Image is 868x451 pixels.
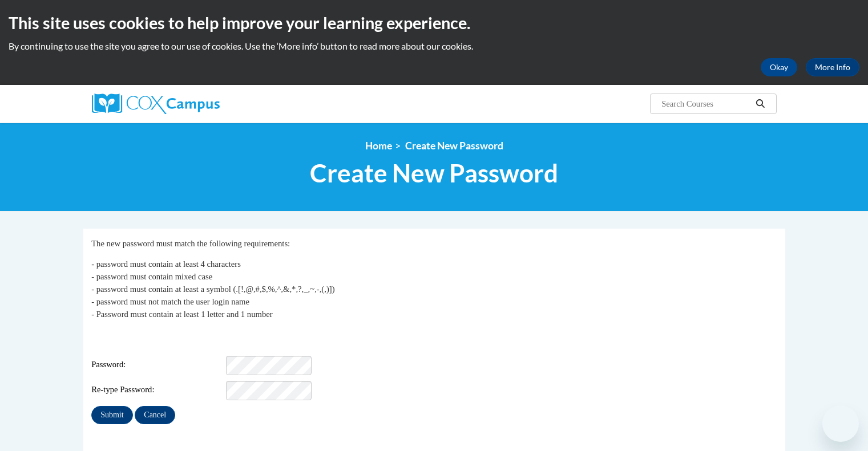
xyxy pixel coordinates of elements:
[91,384,224,396] span: Re-type Password:
[365,140,392,152] a: Home
[405,140,503,152] span: Create New Password
[822,405,859,442] iframe: Button to launch messaging window
[660,97,752,111] input: Search Courses
[91,259,334,319] span: - password must contain at least 4 characters - password must contain mixed case - password must ...
[752,97,769,111] button: Search
[91,359,224,371] span: Password:
[135,406,175,424] input: Cancel
[761,58,797,76] button: Okay
[91,406,132,424] input: Submit
[92,94,220,114] img: Cox Campus
[92,94,309,114] a: Cox Campus
[310,158,558,188] span: Create New Password
[9,40,859,52] p: By continuing to use the site you agree to our use of cookies. Use the ‘More info’ button to read...
[806,58,859,76] a: More Info
[91,239,290,248] span: The new password must match the following requirements:
[9,11,859,34] h2: This site uses cookies to help improve your learning experience.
